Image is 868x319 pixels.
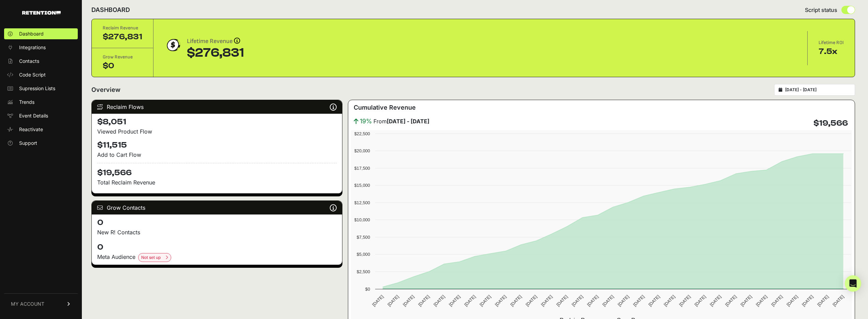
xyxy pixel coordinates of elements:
div: Lifetime Revenue [187,37,244,46]
div: Open Intercom Messenger [845,275,861,292]
text: $7,500 [357,235,370,240]
div: Add to Cart Flow [97,151,337,159]
div: $0 [103,60,142,71]
text: [DATE] [463,294,476,307]
text: [DATE] [678,294,691,307]
div: Reclaim Revenue [103,25,142,31]
text: [DATE] [663,294,676,307]
h2: DASHBOARD [91,5,130,15]
text: [DATE] [540,294,553,307]
span: Dashboard [19,30,44,37]
h4: $11,515 [97,140,337,151]
text: [DATE] [555,294,569,307]
span: Trends [19,99,34,106]
span: From [373,117,429,125]
h4: $8,051 [97,116,337,127]
text: [DATE] [509,294,523,307]
text: $22,500 [354,131,370,136]
span: MY ACCOUNT [11,301,44,307]
text: [DATE] [709,294,722,307]
h2: Overview [91,85,120,95]
a: Contacts [4,56,78,67]
div: $276,831 [103,31,142,42]
strong: [DATE] - [DATE] [387,118,429,125]
img: Retention.com [22,11,61,15]
text: $17,500 [354,166,370,171]
text: $10,000 [354,217,370,222]
text: [DATE] [816,294,829,307]
span: Reactivate [19,126,43,133]
a: Supression Lists [4,83,78,94]
div: Viewed Product Flow [97,127,337,136]
p: Total Reclaim Revenue [97,178,337,186]
text: [DATE] [785,294,799,307]
text: $20,000 [354,148,370,153]
a: Reactivate [4,124,78,135]
text: [DATE] [739,294,753,307]
div: $276,831 [187,46,244,60]
h4: 0 [97,242,337,253]
text: $5,000 [357,252,370,257]
text: [DATE] [693,294,707,307]
text: [DATE] [586,294,599,307]
a: Integrations [4,42,78,53]
text: $15,000 [354,183,370,188]
text: [DATE] [724,294,737,307]
text: [DATE] [432,294,446,307]
img: dollar-coin-05c43ed7efb7bc0c12610022525b4bbbb207c7efeef5aecc26f025e68dcafac9.png [164,37,181,54]
a: Dashboard [4,28,78,39]
text: [DATE] [832,294,845,307]
p: New R! Contacts [97,228,337,236]
text: [DATE] [770,294,783,307]
span: Support [19,140,37,147]
span: Contacts [19,58,39,65]
text: [DATE] [647,294,661,307]
div: 7.5x [819,46,844,57]
text: [DATE] [371,294,384,307]
div: Grow Contacts [92,201,342,214]
span: Event Details [19,112,48,119]
text: [DATE] [494,294,507,307]
text: [DATE] [571,294,584,307]
h4: $19,566 [813,118,848,129]
div: Lifetime ROI [819,39,844,46]
a: Support [4,138,78,149]
text: [DATE] [525,294,538,307]
span: Supression Lists [19,85,55,92]
text: $0 [365,287,370,292]
text: [DATE] [755,294,768,307]
a: Trends [4,97,78,108]
text: $12,500 [354,200,370,205]
text: [DATE] [479,294,492,307]
text: [DATE] [448,294,461,307]
text: [DATE] [632,294,645,307]
h4: $19,566 [97,163,337,178]
div: Reclaim Flows [92,100,342,114]
a: Code Script [4,69,78,80]
div: Grow Revenue [103,54,142,60]
div: Meta Audience [97,253,337,262]
span: 19% [360,116,372,126]
span: Integrations [19,44,46,51]
a: Event Details [4,110,78,121]
text: [DATE] [386,294,400,307]
span: Script status [805,6,837,14]
text: $2,500 [357,269,370,274]
text: [DATE] [617,294,630,307]
text: [DATE] [417,294,430,307]
a: MY ACCOUNT [4,293,78,314]
text: [DATE] [601,294,615,307]
h3: Cumulative Revenue [354,103,416,112]
text: [DATE] [402,294,415,307]
span: Code Script [19,71,46,78]
text: [DATE] [801,294,814,307]
h4: 0 [97,217,337,228]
